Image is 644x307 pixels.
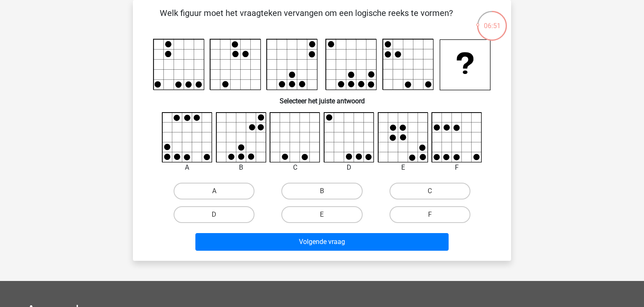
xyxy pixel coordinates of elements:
[156,163,219,173] div: A
[476,10,508,31] div: 06:51
[317,163,381,173] div: D
[146,7,466,32] p: Welk figuur moet het vraagteken vervangen om een logische reeks te vormen?
[371,163,435,173] div: E
[390,183,470,199] label: C
[146,90,498,105] h6: Selecteer het juiste antwoord
[281,206,362,223] label: E
[195,233,449,251] button: Volgende vraag
[174,183,254,199] label: A
[425,163,488,173] div: F
[210,163,273,173] div: B
[263,163,327,173] div: C
[390,206,470,223] label: F
[174,206,254,223] label: D
[281,183,362,199] label: B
